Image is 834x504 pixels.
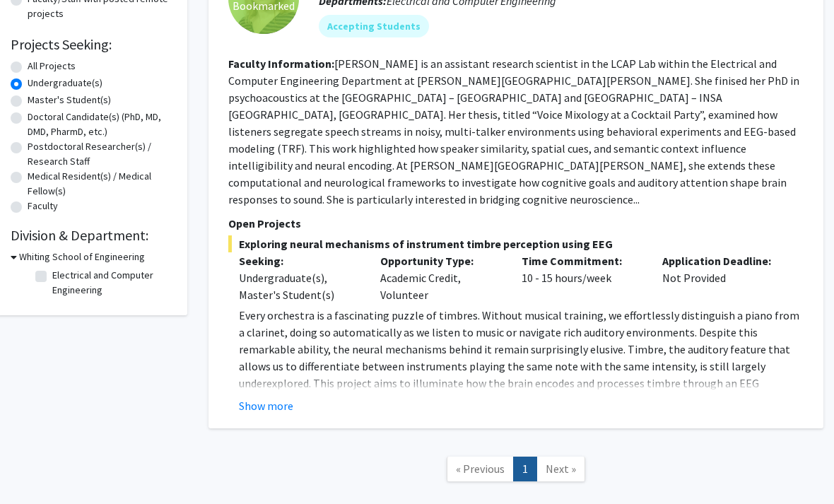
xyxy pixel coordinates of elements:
p: Time Commitment: [522,252,642,269]
nav: Page navigation [208,443,823,500]
iframe: Chat [11,440,60,493]
div: Undergraduate(s), Master's Student(s) [239,269,359,303]
label: Undergraduate(s) [28,76,102,90]
p: Every orchestra is a fascinating puzzle of timbres. Without musical training, we effortlessly dis... [239,307,804,443]
p: Opportunity Type: [380,252,500,269]
span: Next » [546,462,576,476]
span: « Previous [456,462,505,476]
p: Seeking: [239,252,359,269]
button: Show more [239,397,293,414]
p: Open Projects [228,215,804,232]
label: Doctoral Candidate(s) (PhD, MD, DMD, PharmD, etc.) [28,110,173,139]
label: Postdoctoral Researcher(s) / Research Staff [28,139,173,169]
div: Academic Credit, Volunteer [370,252,511,303]
label: All Projects [28,59,76,74]
fg-read-more: [PERSON_NAME] is an assistant research scientist in the LCAP Lab within the Electrical and Comput... [228,57,799,206]
h3: Whiting School of Engineering [19,250,145,264]
p: Application Deadline: [662,252,782,269]
h2: Projects Seeking: [11,36,173,53]
span: Exploring neural mechanisms of instrument timbre perception using EEG [228,235,804,252]
h2: Division & Department: [11,227,173,244]
label: Medical Resident(s) / Medical Fellow(s) [28,169,173,199]
a: 1 [513,457,537,481]
label: Electrical and Computer Engineering [52,268,170,298]
a: Previous Page [447,457,514,481]
div: Not Provided [652,252,793,303]
label: Faculty [28,199,58,213]
b: Faculty Information: [228,57,334,71]
div: 10 - 15 hours/week [511,252,652,303]
label: Master's Student(s) [28,93,111,107]
a: Next Page [536,457,585,481]
mat-chip: Accepting Students [319,15,429,37]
